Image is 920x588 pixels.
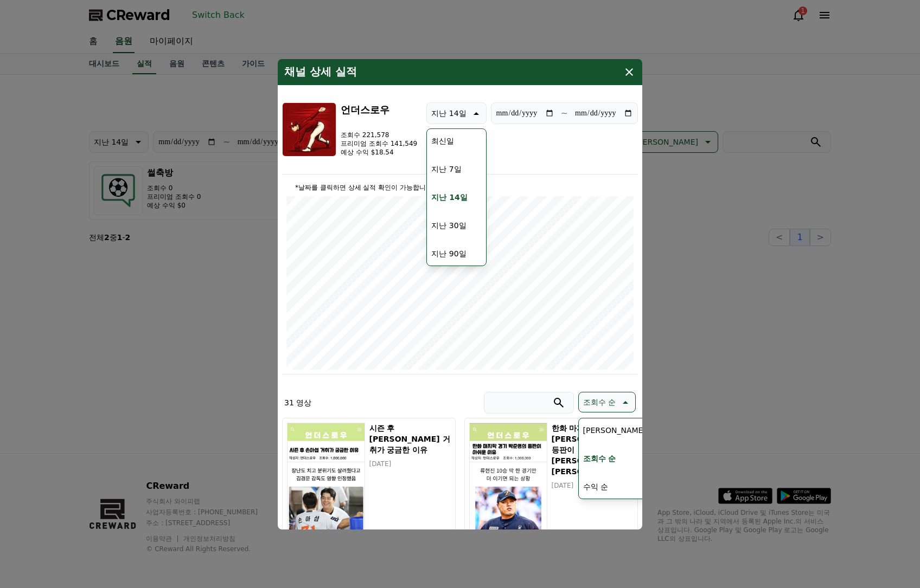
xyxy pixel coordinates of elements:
[278,59,642,529] div: modal
[282,418,456,570] button: 시즌 후 손아섭 거취가 궁금한 이유 시즌 후 [PERSON_NAME] 거취가 궁금한 이유 [DATE] 조회수 75,822 프리미엄 조회수 46,796 예상 수익 $8.67
[341,102,417,118] h3: 언더스로우
[341,139,417,148] p: 프리미엄 조회수 141,549
[583,395,616,410] p: 조회수 순
[469,423,547,565] img: 한화 마지막 경기 박준영의 등판이 아쉬운 이유
[552,481,633,490] p: [DATE]
[369,423,451,455] h5: 시즌 후 [PERSON_NAME] 거취가 궁금한 이유
[369,460,451,468] p: [DATE]
[579,418,650,442] button: [PERSON_NAME]
[284,397,311,408] p: 31 영상
[287,423,365,565] img: 시즌 후 손아섭 거취가 궁금한 이유
[578,392,636,412] button: 조회수 순
[341,148,417,157] p: 예상 수익 $18.54
[427,185,471,209] button: 지난 14일
[464,418,638,570] button: 한화 마지막 경기 박준영의 등판이 아쉬운 이유 한화 마지막 경기 [PERSON_NAME]의 등판이 [PERSON_NAME] [PERSON_NAME] [DATE] 조회수 14,...
[579,475,612,499] button: 수익 순
[426,102,486,124] button: 지난 14일
[284,66,357,79] h4: 채널 상세 실적
[561,107,568,120] p: ~
[341,131,417,139] p: 조회수 221,578
[282,102,336,157] img: 언더스로우
[552,423,633,477] h5: 한화 마지막 경기 [PERSON_NAME]의 등판이 [PERSON_NAME] [PERSON_NAME]
[286,183,634,192] p: *날짜를 클릭하면 상세 실적 확인이 가능합니다
[431,106,466,121] p: 지난 14일
[427,157,465,181] button: 지난 7일
[427,214,470,237] button: 지난 30일
[427,129,458,153] button: 최신일
[579,447,621,470] button: 조회수 순
[427,242,470,266] button: 지난 90일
